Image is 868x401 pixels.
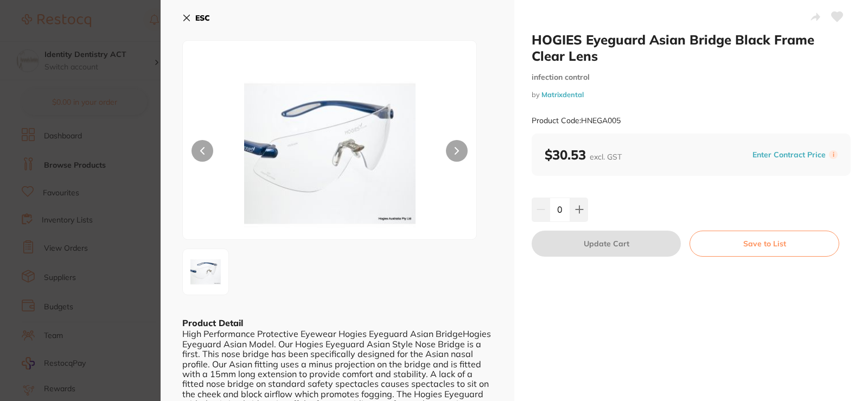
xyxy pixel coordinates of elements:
[541,90,584,99] a: Matrixdental
[532,91,851,99] small: by
[532,231,681,257] button: Update Cart
[532,73,851,82] small: infection control
[186,252,225,291] img: Zw
[195,13,210,23] b: ESC
[829,150,838,159] label: i
[241,68,418,239] img: Zw
[182,9,210,27] button: ESC
[532,116,621,125] small: Product Code: HNEGA005
[749,150,829,160] button: Enter Contract Price
[532,31,851,64] h2: HOGIES Eyeguard Asian Bridge Black Frame Clear Lens
[690,231,839,257] button: Save to List
[545,147,622,163] b: $30.53
[182,317,243,328] b: Product Detail
[590,152,622,162] span: excl. GST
